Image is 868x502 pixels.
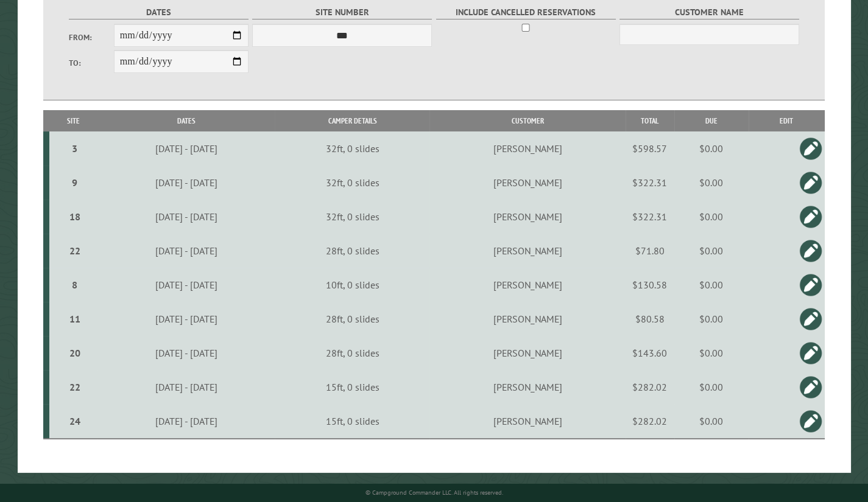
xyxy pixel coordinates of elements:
td: $598.57 [626,131,674,166]
div: [DATE] - [DATE] [99,313,273,325]
td: $282.02 [626,370,674,404]
small: © Campground Commander LLC. All rights reserved. [365,489,503,497]
label: Include Cancelled Reservations [436,5,616,19]
div: 8 [54,279,95,291]
td: $130.58 [626,268,674,302]
td: $0.00 [674,200,749,234]
div: 22 [54,245,95,257]
div: [DATE] - [DATE] [99,245,273,257]
div: [DATE] - [DATE] [99,142,273,155]
div: 9 [54,176,95,189]
div: 22 [54,381,95,393]
div: [DATE] - [DATE] [99,279,273,291]
td: 28ft, 0 slides [275,336,429,370]
div: [DATE] - [DATE] [99,381,273,393]
td: 32ft, 0 slides [275,166,429,200]
td: [PERSON_NAME] [429,166,625,200]
div: 18 [54,211,95,223]
td: [PERSON_NAME] [429,200,625,234]
th: Dates [97,110,275,131]
th: Customer [429,110,625,131]
div: [DATE] - [DATE] [99,211,273,223]
td: [PERSON_NAME] [429,268,625,302]
td: $0.00 [674,302,749,336]
td: $71.80 [626,234,674,268]
td: 10ft, 0 slides [275,268,429,302]
th: Camper Details [275,110,429,131]
div: 20 [54,347,95,359]
div: 24 [54,415,95,427]
label: Dates [69,5,249,19]
td: $0.00 [674,234,749,268]
td: $143.60 [626,336,674,370]
td: $282.02 [626,404,674,439]
th: Site [49,110,97,131]
div: 11 [54,313,95,325]
td: $0.00 [674,336,749,370]
label: From: [69,32,114,43]
td: $0.00 [674,166,749,200]
div: [DATE] - [DATE] [99,347,273,359]
td: [PERSON_NAME] [429,336,625,370]
td: 32ft, 0 slides [275,200,429,234]
td: [PERSON_NAME] [429,370,625,404]
td: 28ft, 0 slides [275,302,429,336]
td: $80.58 [626,302,674,336]
td: $0.00 [674,370,749,404]
td: [PERSON_NAME] [429,404,625,439]
div: [DATE] - [DATE] [99,176,273,189]
div: 3 [54,142,95,155]
div: [DATE] - [DATE] [99,415,273,427]
th: Total [626,110,674,131]
td: 15ft, 0 slides [275,404,429,439]
td: 32ft, 0 slides [275,131,429,166]
td: 15ft, 0 slides [275,370,429,404]
td: $0.00 [674,404,749,439]
th: Due [674,110,749,131]
td: [PERSON_NAME] [429,234,625,268]
td: $0.00 [674,268,749,302]
td: $322.31 [626,200,674,234]
td: $322.31 [626,166,674,200]
label: Customer Name [619,5,799,19]
td: $0.00 [674,131,749,166]
label: Site Number [252,5,432,19]
td: [PERSON_NAME] [429,302,625,336]
th: Edit [749,110,825,131]
td: 28ft, 0 slides [275,234,429,268]
td: [PERSON_NAME] [429,131,625,166]
label: To: [69,57,114,69]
